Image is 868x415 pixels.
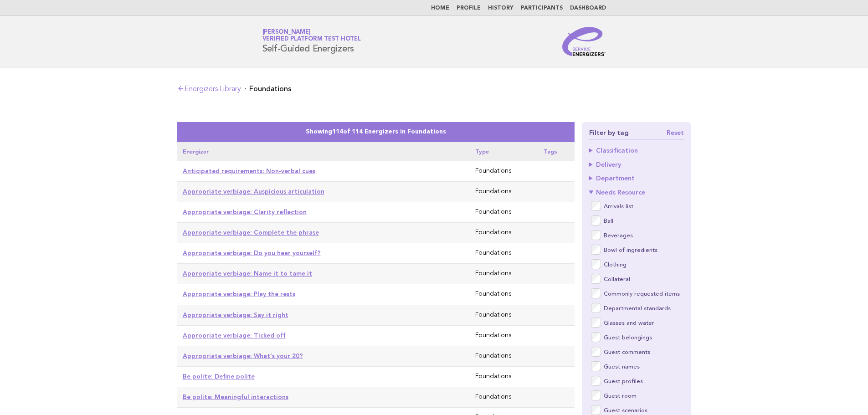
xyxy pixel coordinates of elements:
a: Home [431,5,449,11]
label: Glasses and water [589,316,684,328]
a: Profile [457,5,481,11]
strong: Collateral [604,277,630,282]
label: Arrivals list [589,199,684,212]
label: Guest belongings [589,330,684,343]
summary: Department [589,175,684,181]
strong: Bowl of ingredients [604,247,657,253]
a: Appropriate verbiage: Ticked off [183,332,286,339]
input: Bowl of ingredients [591,245,601,255]
strong: Guest names [604,364,640,370]
input: Guest belongings [591,332,601,342]
label: Guest room [589,389,684,401]
a: Appropriate verbiage: Auspicious articulation [183,188,324,195]
label: Guest names [589,359,684,372]
caption: Showing of 114 Energizers in Foundations [177,122,575,142]
strong: Guest belongings [604,335,652,341]
td: Foundations [470,243,539,264]
input: Collateral [591,274,601,284]
td: Foundations [470,264,539,284]
td: Foundations [470,161,539,182]
strong: Glasses and water [604,320,654,326]
strong: Guest comments [604,349,650,355]
input: Guest room [591,390,601,400]
td: Foundations [470,305,539,325]
input: Beverages [591,230,601,240]
span: Verified Platform Test Hotel [262,36,361,42]
a: Dashboard [570,5,606,11]
strong: Guest profiles [604,379,643,384]
strong: Commonly requested items [604,291,680,297]
img: Service Energizers [562,27,606,56]
strong: Departmental standards [604,306,671,312]
td: Foundations [470,182,539,202]
summary: Needs Resource [589,189,684,195]
a: [PERSON_NAME]Verified Platform Test Hotel [262,29,361,42]
label: Beverages [589,228,684,241]
td: Foundations [470,284,539,305]
input: Guest profiles [591,376,601,386]
li: Foundations [245,85,291,92]
strong: Guest scenarios [604,408,647,414]
td: Foundations [470,387,539,407]
input: Glasses and water [591,318,601,328]
a: Appropriate verbiage: What's your 20? [183,352,303,359]
label: Clothing [589,257,684,270]
a: History [488,5,514,11]
label: Guest profiles [589,374,684,387]
input: Clothing [591,259,601,269]
td: Foundations [470,223,539,243]
label: Collateral [589,272,684,285]
a: Appropriate verbiage: Clarity reflection [183,208,307,215]
input: Guest scenarios [591,405,601,415]
td: Foundations [470,366,539,387]
td: Foundations [470,202,539,223]
strong: Beverages [604,233,633,239]
a: Be polite: Define polite [183,373,255,380]
label: Bowl of ingredients [589,243,684,256]
a: Appropriate verbiage: Name it to tame it [183,270,312,277]
label: Guest comments [589,345,684,358]
a: Participants [521,5,563,11]
input: Commonly requested items [591,288,601,298]
strong: Ball [604,218,613,224]
a: Reset [667,129,684,136]
strong: Clothing [604,262,627,268]
a: Appropriate verbiage: Complete the phrase [183,229,319,236]
strong: Arrivals list [604,204,633,210]
label: Commonly requested items [589,287,684,299]
span: 114 [332,129,343,135]
input: Ball [591,215,601,225]
td: Foundations [470,325,539,346]
a: Anticipated requirements: Non-verbal cues [183,167,315,174]
input: Guest names [591,361,601,371]
label: Ball [589,214,684,226]
td: Foundations [470,346,539,366]
strong: Guest room [604,393,637,399]
h4: Filter by tag [589,129,684,140]
th: Energizer [177,142,470,161]
a: Appropriate verbiage: Play the rests [183,290,295,297]
a: Energizers Library [177,86,241,93]
a: Be polite: Meaningful interactions [183,393,288,400]
a: Appropriate verbiage: Say it right [183,311,288,318]
summary: Classification [589,147,684,154]
input: Departmental standards [591,303,601,313]
label: Departmental standards [589,301,684,314]
input: Guest comments [591,347,601,357]
summary: Delivery [589,161,684,168]
input: Arrivals list [591,201,601,211]
th: Type [470,142,539,161]
a: Appropriate verbiage: Do you hear yourself? [183,249,321,256]
th: Tags [538,142,574,161]
h1: Self-Guided Energizers [262,30,361,53]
